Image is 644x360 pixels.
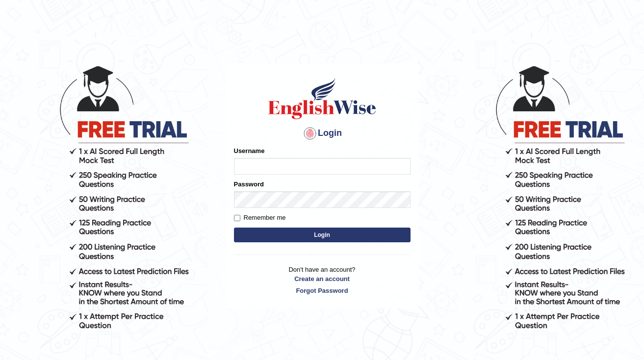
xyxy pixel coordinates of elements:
h4: Login [234,126,411,141]
label: Remember me [234,213,286,223]
a: Create an account [234,274,411,283]
img: Logo of English Wise sign in for intelligent practice with AI [266,77,378,121]
a: Forgot Password [234,286,411,295]
label: Password [234,180,264,189]
p: Don't have an account? [234,265,411,295]
label: Username [234,146,265,155]
input: Remember me [234,215,240,221]
button: Login [234,228,411,242]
